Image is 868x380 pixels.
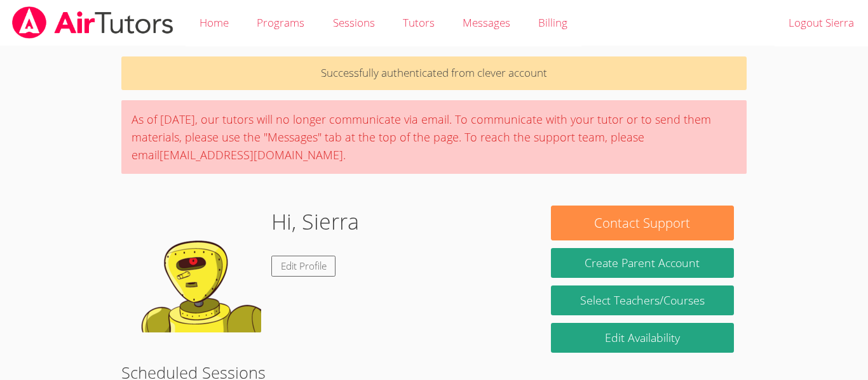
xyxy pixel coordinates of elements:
[551,206,734,240] button: Contact Support
[271,206,359,238] h1: Hi, Sierra
[121,56,747,90] p: Successfully authenticated from clever account
[463,15,510,30] span: Messages
[121,100,747,174] div: As of [DATE], our tutors will no longer communicate via email. To communicate with your tutor or ...
[134,206,261,332] img: default.png
[551,248,734,278] button: Create Parent Account
[551,285,734,315] a: Select Teachers/Courses
[551,323,734,353] a: Edit Availability
[271,256,336,277] a: Edit Profile
[11,6,175,39] img: airtutors_banner-c4298cdbf04f3fff15de1276eac7730deb9818008684d7c2e4769d2f7ddbe033.png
